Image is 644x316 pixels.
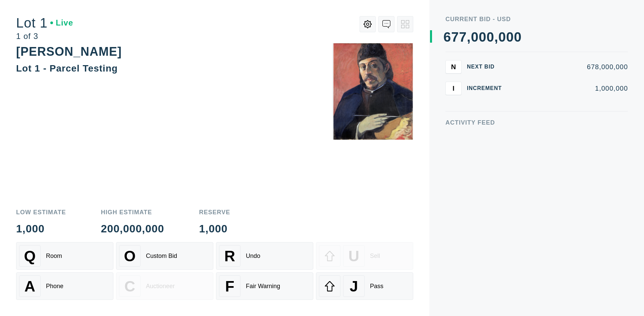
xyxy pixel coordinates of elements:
button: JPass [316,272,413,300]
div: 0 [471,30,479,44]
span: R [224,247,235,265]
div: 0 [486,30,494,44]
button: FFair Warning [216,272,313,300]
div: 1,000,000 [513,85,628,92]
div: Undo [246,253,260,260]
div: 1 of 3 [16,32,73,40]
div: 0 [479,30,486,44]
span: A [24,278,35,295]
button: QRoom [16,242,113,270]
div: 1,000 [16,223,66,234]
div: 6 [443,30,451,44]
div: 1,000 [199,223,230,234]
div: 0 [514,30,522,44]
span: U [348,247,359,265]
div: Activity Feed [445,120,628,126]
div: 0 [498,30,506,44]
div: Lot 1 - Parcel Testing [16,63,118,74]
span: C [124,278,135,295]
div: Increment [467,86,507,91]
span: Q [24,247,36,265]
div: Reserve [199,209,230,215]
div: Pass [370,283,383,290]
span: O [124,247,136,265]
div: 0 [506,30,514,44]
div: Current Bid - USD [445,16,628,22]
div: 7 [451,30,459,44]
button: CAuctioneer [116,272,213,300]
button: N [445,60,462,74]
div: 200,000,000 [101,223,164,234]
div: [PERSON_NAME] [16,45,122,58]
div: Room [46,253,62,260]
button: USell [316,242,413,270]
div: Sell [370,253,380,260]
button: RUndo [216,242,313,270]
div: , [467,30,471,165]
div: , [494,30,498,165]
button: I [445,82,462,95]
div: 7 [459,30,467,44]
div: Lot 1 [16,16,73,30]
div: High Estimate [101,209,164,215]
div: Fair Warning [246,283,280,290]
div: Next Bid [467,64,507,70]
div: Low Estimate [16,209,66,215]
div: Custom Bid [146,253,177,260]
span: J [350,278,358,295]
button: APhone [16,272,113,300]
div: 678,000,000 [513,63,628,70]
span: I [452,84,454,92]
button: OCustom Bid [116,242,213,270]
div: Live [50,19,73,27]
div: Phone [46,283,63,290]
span: F [225,278,234,295]
span: N [451,63,456,71]
div: Auctioneer [146,283,175,290]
